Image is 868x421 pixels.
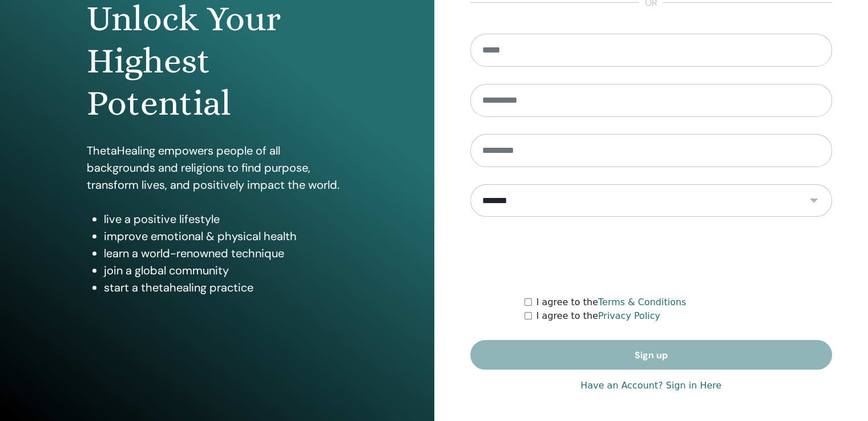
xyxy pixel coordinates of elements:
[598,310,660,321] a: Privacy Policy
[580,379,721,392] a: Have an Account? Sign in Here
[536,309,660,323] label: I agree to the
[104,211,348,228] li: live a positive lifestyle
[536,295,687,309] label: I agree to the
[87,142,348,193] p: ThetaHealing empowers people of all backgrounds and religions to find purpose, transform lives, a...
[598,297,686,307] a: Terms & Conditions
[564,234,738,278] iframe: reCAPTCHA
[104,279,348,296] li: start a thetahealing practice
[104,228,348,245] li: improve emotional & physical health
[104,245,348,262] li: learn a world-renowned technique
[104,262,348,279] li: join a global community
